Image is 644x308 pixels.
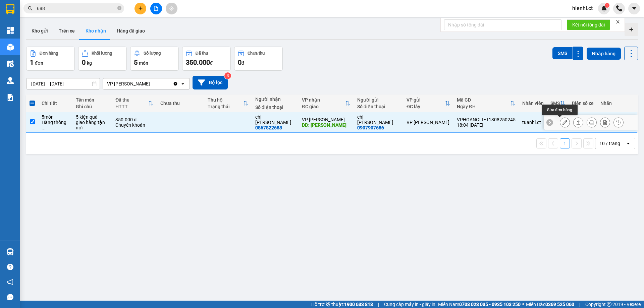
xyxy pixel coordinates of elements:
[134,58,138,66] span: 5
[457,104,510,109] div: Ngày ĐH
[522,101,544,106] div: Nhân viên
[542,105,578,115] div: Sửa đơn hàng
[117,5,121,12] span: close-circle
[115,117,154,122] div: 350.000 đ
[579,301,580,308] span: |
[76,114,109,120] div: 5 kiện quà
[7,94,14,101] img: solution-icon
[26,47,75,71] button: Đơn hàng1đơn
[248,51,265,56] div: Chưa thu
[87,60,92,66] span: kg
[42,120,69,130] div: Hàng thông thường
[111,23,150,39] button: Hàng đã giao
[173,81,178,86] svg: Clear value
[605,3,609,8] sup: 1
[403,95,453,112] th: Toggle SortBy
[135,3,146,14] button: plus
[92,51,112,56] div: Khối lượng
[115,97,148,103] div: Đã thu
[255,114,295,125] div: chị dương
[550,101,560,106] div: SMS
[115,122,154,128] div: Chuyển khoản
[600,101,634,106] div: Nhãn
[438,301,521,308] span: Miền Nam
[107,80,150,87] div: VP [PERSON_NAME]
[459,302,521,307] strong: 0708 023 035 - 0935 103 250
[407,104,445,109] div: ĐC lấy
[344,302,373,307] strong: 1900 633 818
[35,60,43,66] span: đơn
[522,303,524,306] span: ⚪️
[238,58,241,66] span: 0
[7,248,14,255] img: warehouse-icon
[26,23,53,39] button: Kho gửi
[357,104,400,109] div: Số điện thoại
[625,23,638,36] div: Tạo kho hàng mới
[302,97,345,103] div: VP nhận
[626,141,631,146] svg: open
[37,5,116,12] input: Tìm tên, số ĐT hoặc mã đơn
[311,301,373,308] span: Hỗ trợ kỹ thuật:
[151,80,151,87] input: Selected VP Hồng Lĩnh.
[78,47,127,71] button: Khối lượng0kg
[599,140,620,147] div: 10 / trang
[76,97,109,103] div: Tên món
[444,19,561,30] input: Nhập số tổng đài
[357,125,384,130] div: 0907907686
[567,19,610,30] button: Kết nối tổng đài
[302,122,351,128] div: DĐ: hồng lĩnh
[76,104,109,109] div: Ghi chú
[631,5,637,11] span: caret-down
[7,264,13,270] span: question-circle
[154,6,158,11] span: file-add
[573,117,583,127] div: Giao hàng
[616,5,622,11] img: phone-icon
[302,104,345,109] div: ĐC giao
[255,105,295,110] div: Số điện thoại
[80,23,111,39] button: Kho nhận
[587,48,621,60] button: Nhập hàng
[552,47,573,59] button: SMS
[255,125,282,130] div: 0867822688
[40,51,58,56] div: Đơn hàng
[182,47,231,71] button: Đã thu350.000đ
[42,101,69,106] div: Chi tiết
[7,44,14,51] img: warehouse-icon
[193,76,228,89] button: Bộ lọc
[560,117,570,127] div: Sửa đơn hàng
[560,138,570,148] button: 1
[166,3,177,14] button: aim
[378,301,379,308] span: |
[384,301,436,308] span: Cung cấp máy in - giấy in:
[545,302,574,307] strong: 0369 525 060
[224,72,231,79] sup: 3
[186,58,210,66] span: 350.000
[208,97,243,103] div: Thu hộ
[204,95,252,112] th: Toggle SortBy
[160,101,201,106] div: Chưa thu
[117,6,121,10] span: close-circle
[299,95,354,112] th: Toggle SortBy
[567,4,598,12] span: hienhl.ct
[615,19,620,24] span: close
[53,23,80,39] button: Trên xe
[26,78,100,89] input: Select a date range.
[115,104,148,109] div: HTTT
[547,95,569,112] th: Toggle SortBy
[606,3,608,8] span: 1
[357,97,400,103] div: Người gửi
[407,120,450,125] div: VP [PERSON_NAME]
[628,3,640,14] button: caret-down
[7,294,13,300] span: message
[526,301,574,308] span: Miền Bắc
[255,97,295,102] div: Người nhận
[601,5,607,11] img: icon-new-feature
[196,51,208,56] div: Đã thu
[150,3,162,14] button: file-add
[457,117,516,122] div: VPHOANGLIET1308250245
[169,6,174,11] span: aim
[82,58,86,66] span: 0
[7,279,13,285] span: notification
[457,97,510,103] div: Mã GD
[28,6,33,11] span: search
